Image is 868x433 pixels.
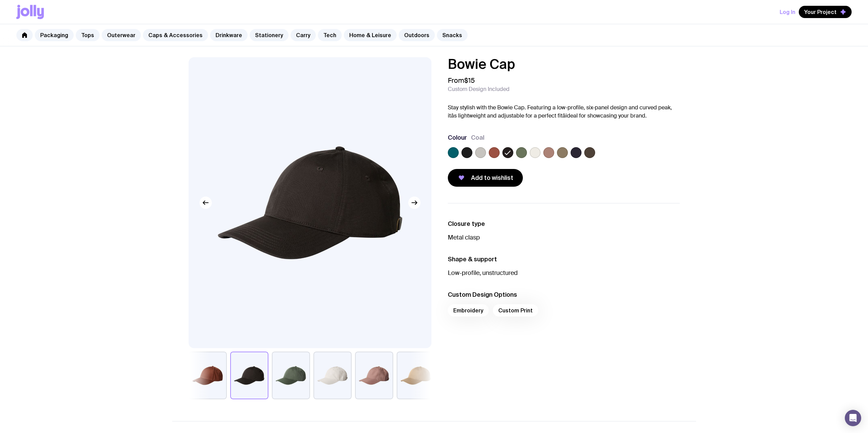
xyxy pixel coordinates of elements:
span: Add to wishlist [471,174,513,182]
h3: Shape & support [448,255,680,263]
a: Tops [76,29,100,41]
span: From [448,76,475,84]
a: Caps & Accessories [143,29,208,41]
button: Your Project [799,6,852,18]
div: Open Intercom Messenger [845,410,861,426]
button: Add to wishlist [448,169,523,187]
a: Home & Leisure [344,29,397,41]
p: Stay stylish with the Bowie Cap. Featuring a low-profile, six-panel design and curved peak, itâs ... [448,104,680,120]
p: Low-profile, unstructured [448,269,680,277]
a: Drinkware [210,29,248,41]
a: Outerwear [102,29,141,41]
span: Custom Design Included [448,86,510,93]
span: Coal [471,134,484,142]
a: Carry [291,29,316,41]
p: Metal clasp [448,233,680,242]
a: Outdoors [399,29,435,41]
span: Your Project [804,9,837,15]
h3: Colour [448,134,467,142]
a: Tech [318,29,342,41]
h3: Custom Design Options [448,291,680,299]
a: Snacks [437,29,468,41]
h1: Bowie Cap [448,57,680,71]
h3: Closure type [448,220,680,228]
span: $15 [464,76,475,85]
a: Stationery [250,29,289,41]
a: Packaging [35,29,74,41]
button: Log In [780,6,795,18]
